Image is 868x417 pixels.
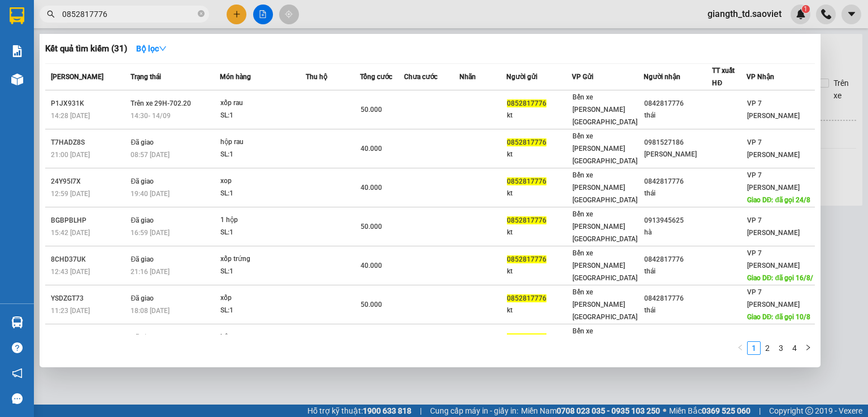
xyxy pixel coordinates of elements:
span: 16:59 [DATE] [131,229,170,237]
span: Bến xe [PERSON_NAME] [GEOGRAPHIC_DATA] [572,288,637,321]
div: 1 hộp [220,214,305,227]
span: left [737,344,744,351]
span: Đã giao [131,216,154,224]
div: SL: 1 [220,266,305,278]
span: Thu hộ [306,73,327,81]
span: 12:43 [DATE] [51,268,90,276]
span: Nhãn [459,73,476,81]
button: right [801,341,815,355]
div: [PERSON_NAME] [644,149,712,160]
span: 19:40 [DATE] [131,190,170,198]
span: Người gửi [506,73,537,81]
span: Bến xe [PERSON_NAME] [GEOGRAPHIC_DATA] [572,327,637,360]
span: Giao DĐ: đã gọi 16/8/ [747,274,813,282]
span: Giao DĐ: đã gọi 10/8 [747,313,810,321]
div: kt [507,149,571,160]
button: Bộ lọcdown [127,40,176,58]
span: Giao DĐ: đã gọi 24/8 [747,196,810,204]
span: VP 7 [PERSON_NAME] [747,138,800,159]
div: thái [644,188,712,199]
span: 21:16 [DATE] [131,268,170,276]
span: VP 7 [PERSON_NAME] [747,99,800,120]
div: kt [507,188,571,199]
span: 50.000 [361,301,382,309]
span: Đã giao [131,294,154,302]
div: kt [507,266,571,277]
span: 11:23 [DATE] [51,307,90,315]
span: Đã giao [131,255,154,263]
div: hộp [220,331,305,344]
span: Bến xe [PERSON_NAME] [GEOGRAPHIC_DATA] [572,93,637,126]
div: BGBPBLHP [51,215,127,227]
div: kt [507,110,571,121]
span: 0852817776 [507,255,546,263]
div: P1JX931K [51,98,127,110]
span: Đã giao [131,138,154,146]
img: solution-icon [11,45,23,57]
span: 12:59 [DATE] [51,190,90,198]
span: 50.000 [361,106,382,114]
div: xốp rau [220,97,305,110]
span: message [12,393,23,404]
div: 0842817776 [644,293,712,305]
div: 0913945625 [644,215,712,227]
input: Tìm tên, số ĐT hoặc mã đơn [62,8,196,20]
span: 0852817776 [507,99,546,107]
span: 40.000 [361,145,382,153]
span: Bến xe [PERSON_NAME] [GEOGRAPHIC_DATA] [572,249,637,282]
div: hà [644,227,712,238]
img: warehouse-icon [11,316,23,328]
strong: Bộ lọc [136,44,167,53]
span: VP Gửi [572,73,593,81]
span: question-circle [12,342,23,353]
div: 92VD91IQ [51,332,127,344]
div: T7HADZ8S [51,137,127,149]
span: 50.000 [361,223,382,231]
span: 0852817776 [507,216,546,224]
div: kt [507,227,571,238]
span: VP 7 [PERSON_NAME] [747,249,800,270]
span: Trạng thái [131,73,161,81]
span: 40.000 [361,184,382,192]
li: 2 [761,341,774,355]
span: Bến xe [PERSON_NAME] [GEOGRAPHIC_DATA] [572,132,637,165]
li: Previous Page [734,341,747,355]
span: Đã giao [131,177,154,185]
div: SL: 1 [220,227,305,239]
span: 18:08 [DATE] [131,307,170,315]
span: VP 7 [PERSON_NAME] [747,288,800,309]
span: 14:30 - 14/09 [131,112,171,120]
button: left [734,341,747,355]
li: 1 [747,341,761,355]
span: 0852817776 [507,333,546,341]
div: thái [644,305,712,316]
div: kt [507,305,571,316]
span: 0852817776 [507,177,546,185]
a: 3 [775,342,787,354]
div: SL: 1 [220,149,305,161]
li: 4 [788,341,801,355]
div: 8CHD37UK [51,254,127,266]
div: xốp trứng [220,253,305,266]
span: search [47,10,55,18]
div: SL: 1 [220,305,305,317]
span: Người nhận [644,73,680,81]
span: Chưa cước [404,73,437,81]
div: thái [644,110,712,121]
div: thái [644,266,712,277]
span: 0852817776 [507,138,546,146]
span: Đã giao [131,333,154,341]
span: 08:57 [DATE] [131,151,170,159]
span: TT xuất HĐ [712,67,735,87]
span: 15:42 [DATE] [51,229,90,237]
span: VP 7 [PERSON_NAME] [747,216,800,237]
span: VP 7 [PERSON_NAME] [747,333,800,354]
span: close-circle [198,9,205,20]
div: YSDZGT73 [51,293,127,305]
span: close-circle [198,10,205,17]
span: down [159,45,167,53]
div: SL: 1 [220,188,305,200]
div: hộp rau [220,136,305,149]
div: 24Y95I7X [51,176,127,188]
span: Món hàng [220,73,251,81]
